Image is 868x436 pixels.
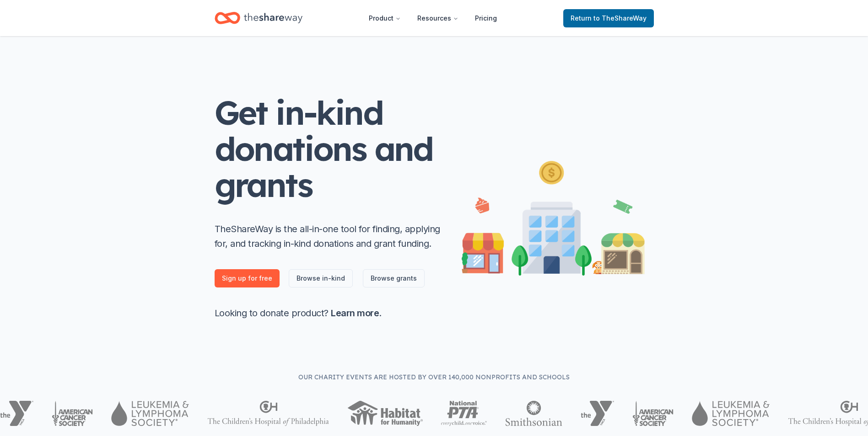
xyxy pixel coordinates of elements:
[215,306,443,320] p: Looking to donate product? .
[410,9,466,27] button: Resources
[361,7,504,29] nav: Main
[441,401,487,426] img: National PTA
[581,401,614,426] img: YMCA
[52,401,93,426] img: American Cancer Society
[215,222,443,251] p: TheShareWay is the all-in-one tool for finding, applying for, and tracking in-kind donations and ...
[289,269,353,287] a: Browse in-kind
[361,9,408,27] button: Product
[571,13,647,24] span: Return
[331,308,379,319] a: Learn more
[347,401,423,426] img: Habitat for Humanity
[363,269,425,287] a: Browse grants
[632,401,674,426] img: American Cancer Society
[468,9,504,27] a: Pricing
[563,9,654,27] a: Returnto TheShareWay
[215,269,280,287] a: Sign up for free
[215,95,443,203] h1: Get in-kind donations and grants
[505,401,562,426] img: Smithsonian
[462,157,645,276] img: Illustration for landing page
[207,401,329,426] img: The Children's Hospital of Philadelphia
[215,7,302,29] a: Home
[593,14,647,22] span: to TheShareWay
[111,401,189,426] img: Leukemia & Lymphoma Society
[692,401,769,426] img: Leukemia & Lymphoma Society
